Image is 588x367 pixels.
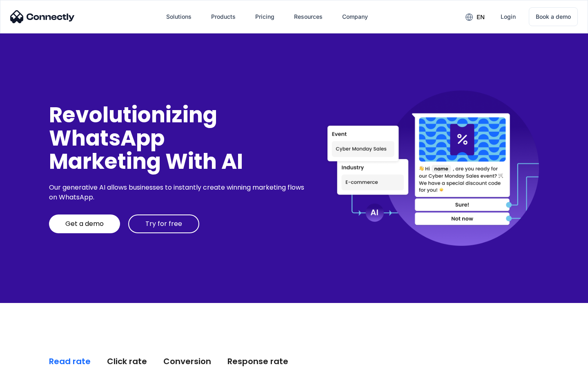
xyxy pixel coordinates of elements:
a: Get a demo [49,214,120,233]
a: Book a demo [529,7,578,26]
div: Company [342,11,368,22]
div: Revolutionizing WhatsApp Marketing With AI [49,103,307,173]
div: Our generative AI allows businesses to instantly create winning marketing flows on WhatsApp. [49,183,307,202]
aside: Language selected: English [8,353,49,364]
div: Products [211,11,236,22]
div: en [477,11,485,23]
div: Try for free [145,220,182,228]
div: Login [501,11,516,22]
div: Solutions [166,11,192,22]
div: Get a demo [65,220,104,228]
img: Connectly Logo [10,10,75,23]
div: Conversion [163,356,211,367]
a: Pricing [249,7,281,27]
div: Resources [294,11,323,22]
div: Response rate [227,356,288,367]
div: Read rate [49,356,91,367]
a: Login [494,7,522,27]
div: Click rate [107,356,147,367]
div: Pricing [255,11,274,22]
ul: Language list [16,353,49,364]
a: Try for free [128,214,199,233]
